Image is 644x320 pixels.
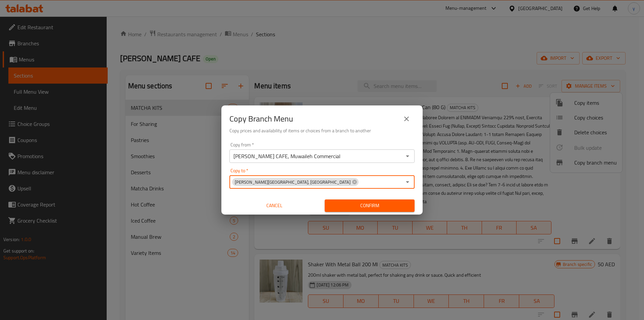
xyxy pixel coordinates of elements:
button: Confirm [325,199,415,212]
span: [PERSON_NAME][GEOGRAPHIC_DATA], [GEOGRAPHIC_DATA] [232,179,353,185]
h2: Copy Branch Menu [229,113,293,124]
h6: Copy prices and availability of items or choices from a branch to another [229,127,415,134]
button: Open [403,151,412,161]
div: [PERSON_NAME][GEOGRAPHIC_DATA], [GEOGRAPHIC_DATA] [232,178,359,186]
span: Cancel [232,201,317,210]
button: Open [403,177,412,187]
span: Confirm [330,201,409,210]
button: close [398,111,415,127]
button: Cancel [229,199,319,212]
